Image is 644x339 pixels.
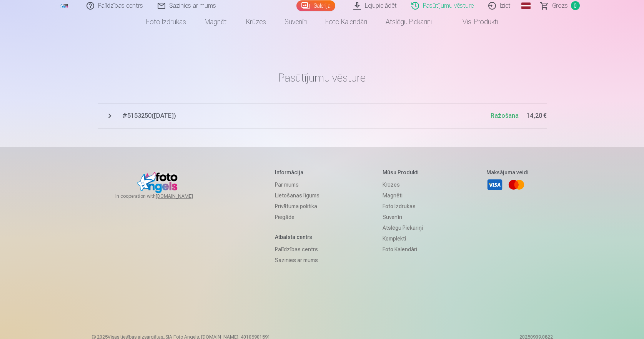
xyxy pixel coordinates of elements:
[156,193,211,199] a: [DOMAIN_NAME]
[275,190,320,201] a: Lietošanas līgums
[316,11,376,33] a: Foto kalendāri
[98,71,547,85] h1: Pasūtījumu vēsture
[383,201,423,212] a: Foto izdrukas
[237,11,275,33] a: Krūzes
[275,179,320,190] a: Par mums
[383,212,423,222] a: Suvenīri
[383,244,423,255] a: Foto kalendāri
[275,233,320,241] h5: Atbalsta centrs
[441,11,507,33] a: Visi produkti
[122,111,491,120] span: # 5153250 ( [DATE] )
[275,201,320,212] a: Privātuma politika
[98,103,547,129] button: #5153250([DATE])Ražošana14,20 €
[376,11,441,33] a: Atslēgu piekariņi
[491,112,519,119] span: Ražošana
[526,111,547,120] span: 14,20 €
[195,11,237,33] a: Magnēti
[508,176,525,193] a: Mastercard
[275,255,320,266] a: Sazinies ar mums
[137,11,195,33] a: Foto izdrukas
[60,3,69,8] img: /fa1
[275,244,320,255] a: Palīdzības centrs
[486,169,529,176] h5: Maksājuma veidi
[296,0,335,11] a: Galerija
[275,11,316,33] a: Suvenīri
[552,1,568,10] span: Grozs
[383,179,423,190] a: Krūzes
[383,222,423,233] a: Atslēgu piekariņi
[383,169,423,176] h5: Mūsu produkti
[115,193,211,199] span: In cooperation with
[383,190,423,201] a: Magnēti
[383,233,423,244] a: Komplekti
[571,1,580,10] span: 0
[275,169,320,176] h5: Informācija
[275,212,320,222] a: Piegāde
[486,176,503,193] a: Visa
